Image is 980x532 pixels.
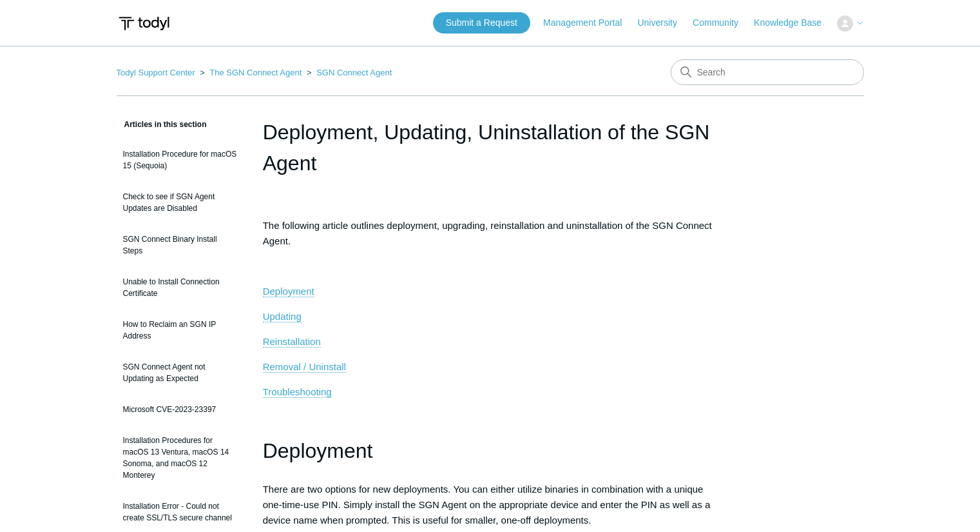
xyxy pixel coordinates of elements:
[117,494,244,530] a: Installation Error - Could not create SSL/TLS secure channel
[543,16,635,30] a: Management Portal
[117,270,244,306] a: Unable to Install Connection Certificate
[117,184,244,221] a: Check to see if SGN Agent Updates are Disabled
[117,397,244,422] a: Microsoft CVE-2023-23397
[263,361,346,372] span: Removal / Uninstall
[263,361,346,373] a: Removal / Uninstall
[263,286,314,297] span: Deployment
[117,227,244,263] a: SGN Connect Binary Install Steps
[117,355,244,391] a: SGN Connect Agent not Updating as Expected
[263,117,718,179] h1: Deployment, Updating, Uninstallation of the SGN Agent
[263,336,321,348] a: Reinstallation
[117,12,171,35] img: Todyl Support Center Help Center home page
[263,336,321,347] span: Reinstallation
[209,68,302,77] a: The SGN Connect Agent
[117,68,195,77] a: Todyl Support Center
[304,68,392,77] li: SGN Connect Agent
[263,220,712,246] span: The following article outlines deployment, upgrading, reinstallation and uninstallation of the SG...
[693,16,751,30] a: Community
[316,68,392,77] a: SGN Connect Agent
[117,120,207,129] span: Articles in this section
[117,428,244,488] a: Installation Procedures for macOS 13 Ventura, macOS 14 Sonoma, and macOS 12 Monterey
[754,16,834,30] a: Knowledge Base
[197,68,304,77] li: The SGN Connect Agent
[117,312,244,348] a: How to Reclaim an SGN IP Address
[263,439,373,462] span: Deployment
[117,142,244,178] a: Installation Procedure for macOS 15 (Sequoia)
[263,386,332,398] a: Troubleshooting
[263,311,302,322] span: Updating
[263,311,302,322] a: Updating
[263,286,314,297] a: Deployment
[671,59,864,85] input: Search
[637,16,689,30] a: University
[263,484,711,526] span: There are two options for new deployments. You can either utilize binaries in combination with a ...
[117,68,198,77] li: Todyl Support Center
[433,12,530,34] a: Submit a Request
